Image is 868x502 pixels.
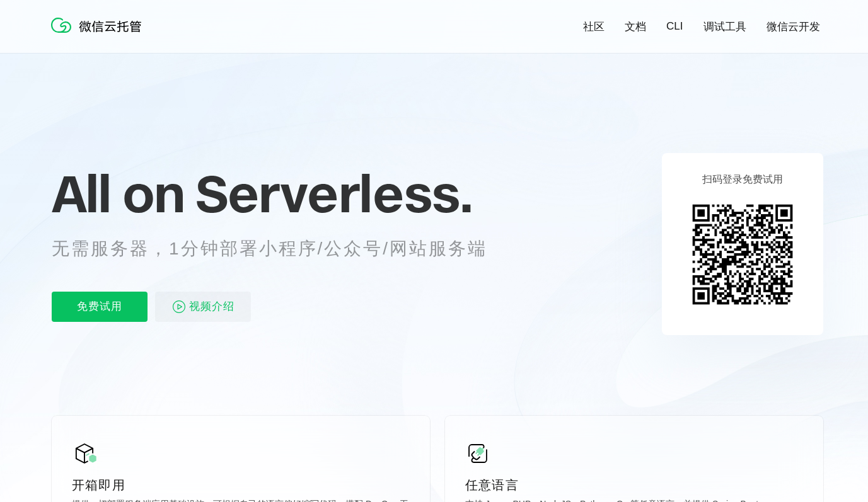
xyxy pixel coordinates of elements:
a: 文档 [625,20,646,34]
span: Serverless. [195,162,472,225]
img: 微信云托管 [49,13,149,38]
p: 任意语言 [465,476,803,494]
span: 视频介绍 [189,292,234,322]
a: 微信云托管 [49,29,149,40]
p: 免费试用 [52,292,148,322]
a: CLI [666,20,683,33]
span: All on [52,162,183,225]
img: video_play.svg [171,299,187,314]
p: 无需服务器，1分钟部署小程序/公众号/网站服务端 [52,236,511,261]
p: 扫码登录免费试用 [702,173,783,186]
p: 开箱即用 [72,476,410,494]
a: 调试工具 [703,20,746,34]
a: 微信云开发 [767,20,820,34]
a: 社区 [583,20,605,34]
